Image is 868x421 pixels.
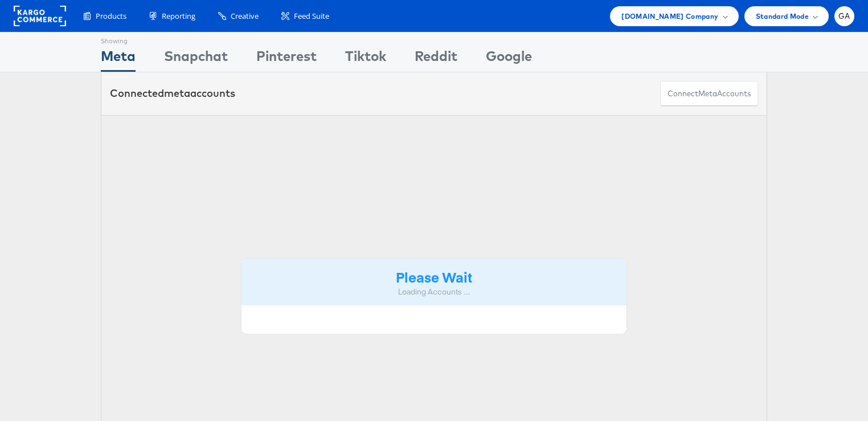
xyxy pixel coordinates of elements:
span: GA [838,13,850,20]
span: Products [96,11,126,22]
div: Reddit [415,46,457,72]
span: Feed Suite [294,11,329,22]
span: [DOMAIN_NAME] Company [621,10,718,22]
div: Tiktok [345,46,386,72]
div: Showing [101,32,136,46]
span: Reporting [162,11,195,22]
div: Meta [101,46,136,72]
span: Creative [231,11,259,22]
strong: Please Wait [396,267,472,286]
div: Pinterest [256,46,317,72]
span: Standard Mode [756,10,809,22]
div: Google [486,46,532,72]
div: Loading Accounts .... [250,287,618,297]
span: meta [698,88,717,99]
button: ConnectmetaAccounts [660,81,758,107]
div: Snapchat [164,46,228,72]
div: Connected accounts [110,86,235,101]
span: meta [164,87,190,100]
